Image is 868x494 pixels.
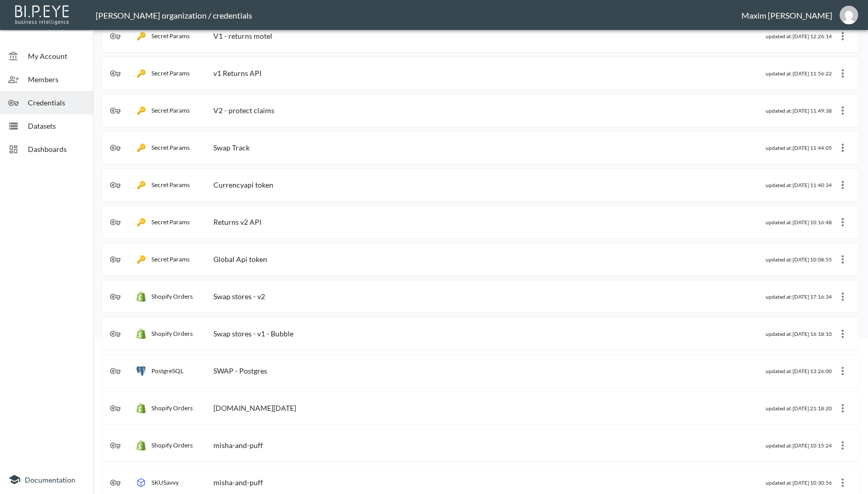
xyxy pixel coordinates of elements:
[766,331,832,337] div: updated at: [DATE] 16:18:10
[832,3,865,27] button: maxim@swap-commerce.com
[213,180,273,189] div: Currencyapi token
[96,10,741,20] div: [PERSON_NAME] organization / credentials
[151,367,183,375] p: PostgreSQL
[136,440,146,451] img: shopify orders
[28,97,85,108] span: Credentials
[213,255,267,264] div: Global Api token
[840,6,858,24] img: 30a33ad65f4c053feca3095312d7ba47
[741,10,832,20] div: Maxim [PERSON_NAME]
[213,32,272,40] div: V1 - returns motel
[834,177,851,193] button: more
[766,294,832,300] div: updated at: [DATE] 17:16:34
[766,182,832,188] div: updated at: [DATE] 11:40:34
[834,400,851,416] button: more
[136,477,146,488] img: SKUSavvy
[151,144,190,151] p: Secret Params
[213,441,263,450] div: misha-and-puff
[834,326,851,342] button: more
[136,403,146,413] img: shopify orders
[136,143,146,153] img: secret params
[136,254,146,265] img: secret params
[136,180,146,190] img: secret params
[766,256,832,263] div: updated at: [DATE] 10:08:55
[766,480,832,486] div: updated at: [DATE] 10:30:56
[151,441,193,449] p: Shopify Orders
[25,475,75,484] span: Documentation
[213,218,261,226] div: Returns v2 API
[834,474,851,491] button: more
[136,68,146,79] img: secret params
[28,144,85,155] span: Dashboards
[766,442,832,449] div: updated at: [DATE] 10:15:24
[151,218,190,226] p: Secret Params
[28,51,85,61] span: My Account
[136,291,146,302] img: shopify orders
[151,69,190,77] p: Secret Params
[766,219,832,225] div: updated at: [DATE] 10:16:48
[834,363,851,379] button: more
[834,140,851,156] button: more
[213,329,293,338] div: Swap stores - v1 - Bubble
[151,404,193,412] p: Shopify Orders
[766,145,832,151] div: updated at: [DATE] 11:44:05
[834,288,851,305] button: more
[136,217,146,227] img: secret params
[151,106,190,114] p: Secret Params
[136,31,146,41] img: secret params
[766,107,832,114] div: updated at: [DATE] 11:49:38
[213,478,263,487] div: misha-and-puff
[834,28,851,44] button: more
[136,329,146,339] img: shopify orders
[151,181,190,189] p: Secret Params
[213,69,261,78] div: v1 Returns API
[834,65,851,82] button: more
[151,292,193,300] p: Shopify Orders
[834,251,851,268] button: more
[834,437,851,454] button: more
[213,292,265,301] div: Swap stores - v2
[834,214,851,230] button: more
[151,255,190,263] p: Secret Params
[136,366,146,376] img: postgres icon
[151,330,193,337] p: Shopify Orders
[136,105,146,116] img: secret params
[766,368,832,374] div: updated at: [DATE] 13:26:00
[834,102,851,119] button: more
[766,70,832,76] div: updated at: [DATE] 11:56:22
[213,404,296,412] div: [DOMAIN_NAME][DATE]
[151,32,190,40] p: Secret Params
[213,366,267,375] div: SWAP - Postgres
[151,478,179,486] p: SKUSavvy
[213,143,250,152] div: Swap Track
[766,33,832,39] div: updated at: [DATE] 12:26:14
[8,473,85,486] a: Documentation
[213,106,274,115] div: V2 - protect claims
[13,3,72,26] img: bipeye-logo
[28,120,85,131] span: Datasets
[766,405,832,411] div: updated at: [DATE] 21:18:20
[28,74,85,85] span: Members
